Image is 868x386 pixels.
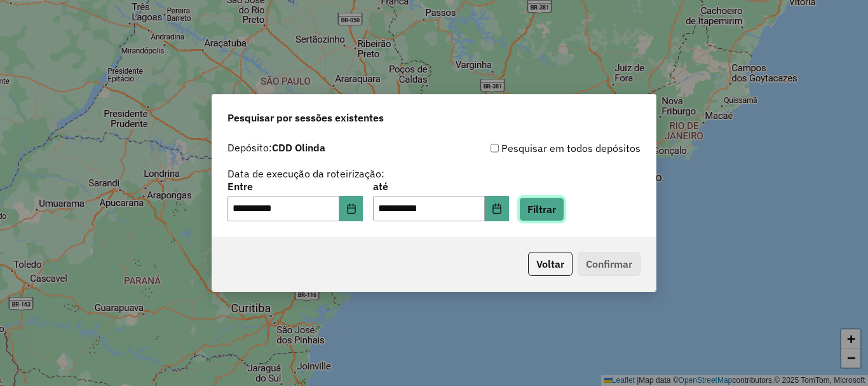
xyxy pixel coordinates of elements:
[227,166,384,181] label: Data de execução da roteirização:
[373,179,508,194] label: até
[528,252,573,276] button: Voltar
[339,196,363,221] button: Choose Date
[227,110,384,125] span: Pesquisar por sessões existentes
[485,196,509,221] button: Choose Date
[272,141,325,154] strong: CDD Olinda
[519,197,564,221] button: Filtrar
[434,141,641,156] div: Pesquisar em todos depósitos
[227,179,363,194] label: Entre
[227,140,325,155] label: Depósito:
